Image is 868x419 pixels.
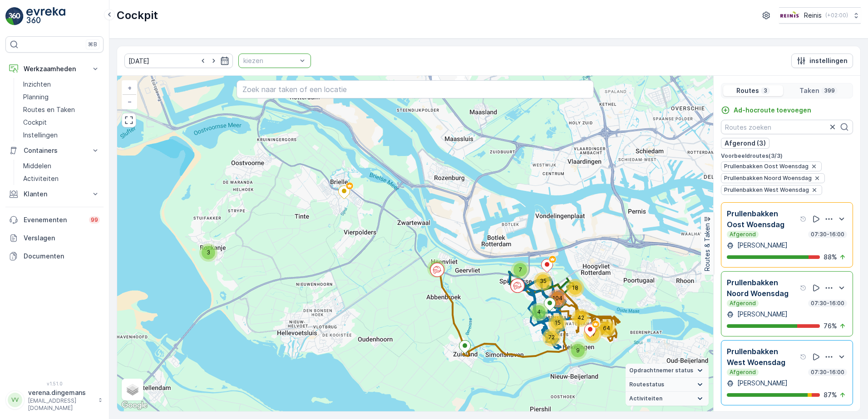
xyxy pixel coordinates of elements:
[724,163,809,170] span: Prullenbakken Oost Woensdag
[24,215,84,224] p: Evenementen
[703,223,712,271] p: Routes & Taken
[123,81,136,95] a: In zoomen
[810,231,845,238] p: 07:30-16:00
[548,334,555,341] span: 72
[24,64,85,73] p: Werkzaamheden
[5,388,104,412] button: VVverena.dingemans[EMAIL_ADDRESS][DOMAIN_NAME]
[577,314,584,321] span: 42
[8,393,22,407] div: VV
[117,8,158,23] p: Cockpit
[199,244,217,262] div: 3
[23,118,47,127] p: Cockpit
[779,10,800,20] img: Reinis-Logo-Vrijstaand_Tekengebied-1-copy2_aBO4n7j.png
[626,392,709,406] summary: Activiteiten
[727,346,798,368] p: Prullenbakken West Woensdag
[791,54,853,68] button: instellingen
[724,175,812,182] span: Prullenbakken Noord Woensdag
[5,211,104,229] a: Evenementen99
[799,86,819,95] p: Taken
[88,41,97,48] p: ⌘B
[24,146,85,155] p: Containers
[530,303,548,321] div: 4
[727,208,798,230] p: Prullenbakken Oost Woensdag
[725,139,766,148] p: Afgerond (3)
[5,60,104,78] button: Werkzaamheden
[729,369,757,376] p: Afgerond
[124,54,233,68] input: dd/mm/yyyy
[548,289,567,307] div: 104
[511,261,529,279] div: 7
[540,278,547,284] span: 35
[119,400,149,411] a: Dit gebied openen in Google Maps (er wordt een nieuw venster geopend)
[20,172,104,185] a: Activiteiten
[603,325,610,331] span: 64
[5,141,104,160] button: Containers
[763,87,768,94] p: 3
[572,284,578,291] span: 18
[800,353,807,361] div: help tooltippictogram
[736,86,759,95] p: Routes
[243,56,297,65] p: kiezen
[800,284,807,292] div: help tooltippictogram
[629,395,662,402] span: Activiteiten
[5,185,104,203] button: Klanten
[534,272,552,290] div: 35
[727,277,798,299] p: Prullenbakken Noord Woensdag
[123,95,136,108] a: Uitzoomen
[26,7,65,25] img: logo_light-DOdMpM7g.png
[207,249,210,256] span: 3
[23,93,49,102] p: Planning
[128,97,132,105] span: −
[721,152,853,160] p: Voorbeeldroutes ( 3 / 3 )
[24,252,100,261] p: Documenten
[119,400,149,411] img: Google
[597,319,616,337] div: 64
[824,390,837,400] p: 87 %
[724,186,809,194] span: Prullenbakken West Woensdag
[823,87,836,94] p: 399
[572,309,590,327] div: 42
[91,216,98,224] p: 99
[825,12,848,19] p: ( +02:00 )
[735,310,788,319] p: [PERSON_NAME]
[626,364,709,378] summary: Opdrachtnemer status
[23,131,58,140] p: Instellingen
[28,397,94,412] p: [EMAIL_ADDRESS][DOMAIN_NAME]
[20,116,104,129] a: Cockpit
[735,241,788,250] p: [PERSON_NAME]
[629,381,664,388] span: Routestatus
[626,378,709,392] summary: Routestatus
[583,325,602,343] div: 17
[28,388,94,397] p: verena.dingemans
[721,120,853,134] input: Routes zoeken
[734,106,811,115] p: Ad-hocroute toevoegen
[5,381,104,386] span: v 1.51.0
[20,129,104,141] a: Instellingen
[569,341,587,360] div: 9
[548,314,567,332] div: 15
[809,56,848,65] p: instellingen
[629,367,693,374] span: Opdrachtnemer status
[804,11,822,20] p: Reinis
[5,247,104,265] a: Documenten
[542,328,561,346] div: 72
[537,308,541,315] span: 4
[566,279,584,297] div: 18
[779,7,861,24] button: Reinis(+02:00)
[721,106,811,115] a: Ad-hocroute toevoegen
[23,80,51,89] p: Inzichten
[5,7,24,25] img: logo
[519,266,522,273] span: 7
[729,231,757,238] p: Afgerond
[237,80,594,98] input: Zoek naar taken of een locatie
[24,234,100,243] p: Verslagen
[810,369,845,376] p: 07:30-16:00
[729,300,757,307] p: Afgerond
[824,253,837,262] p: 88 %
[800,215,807,223] div: help tooltippictogram
[824,322,837,331] p: 76 %
[20,78,104,91] a: Inzichten
[427,259,445,278] div: 4
[721,138,769,149] button: Afgerond (3)
[576,347,580,354] span: 9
